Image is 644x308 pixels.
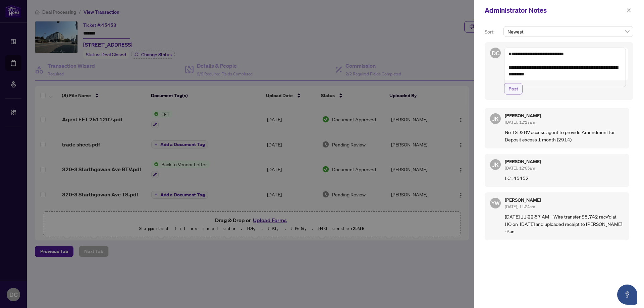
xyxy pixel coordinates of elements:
span: JK [492,114,499,123]
span: YW [491,199,500,207]
span: [DATE], 12:17am [505,120,535,125]
p: Sort: [485,28,501,36]
p: LC : 45452 [505,174,624,182]
h5: [PERSON_NAME] [505,198,624,202]
h5: [PERSON_NAME] [505,159,624,164]
span: [DATE], 11:24am [505,204,535,209]
div: Administrator Notes [485,5,625,15]
span: JK [492,160,499,169]
span: [DATE], 12:05am [505,166,535,171]
span: close [627,8,631,13]
p: [DATE] 11:22:57 AM -Wire transfer $8,742 recv’d at HO on [DATE] and uploaded receipt to [PERSON_N... [505,213,624,235]
span: DC [491,48,499,57]
button: Open asap [617,285,637,305]
span: Post [508,83,518,94]
h5: [PERSON_NAME] [505,113,624,118]
button: Post [504,83,523,95]
span: Newest [507,26,629,37]
p: No TS & BV access agent to provide Amendment for Deposit excess 1 month (2914) [505,128,624,143]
